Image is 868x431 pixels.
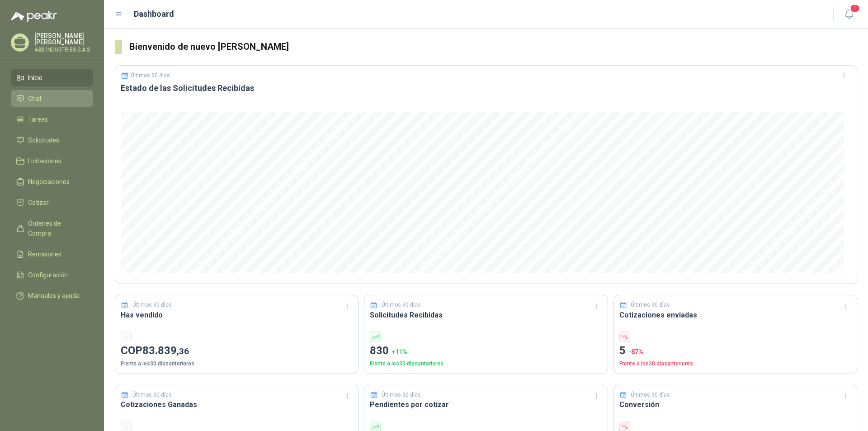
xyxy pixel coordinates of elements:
div: - [121,332,132,342]
span: -87 % [628,348,643,355]
img: Logo peakr [11,11,57,22]
span: Cotizar [28,198,49,208]
h3: Estado de las Solicitudes Recibidas [121,83,851,94]
span: Tareas [28,114,48,124]
p: Últimos 30 días [382,391,421,399]
p: Frente a los 30 días anteriores [619,360,851,368]
p: A&B INDUSTRIES S.A.S [34,47,93,52]
a: Remisiones [11,246,93,263]
a: Tareas [11,111,93,128]
h3: Conversión [619,399,851,410]
a: Órdenes de Compra [11,215,93,242]
p: Frente a los 30 días anteriores [121,360,353,368]
p: Últimos 30 días [631,391,670,399]
span: 83.839 [142,344,189,357]
p: Últimos 30 días [131,72,170,79]
a: Cotizar [11,194,93,211]
p: Últimos 30 días [631,301,670,309]
span: + 11 % [392,348,407,355]
span: Manuales y ayuda [28,291,80,301]
span: ,36 [177,346,189,356]
h3: Bienvenido de nuevo [PERSON_NAME] [129,40,857,54]
span: Configuración [28,270,68,280]
span: 1 [850,4,860,13]
p: [PERSON_NAME] [PERSON_NAME] [34,33,93,45]
button: 1 [841,6,857,23]
span: Remisiones [28,249,61,259]
h1: Dashboard [134,8,174,20]
span: Negociaciones [28,177,70,187]
p: 5 [619,342,851,360]
p: Últimos 30 días [132,301,172,309]
p: 830 [370,342,602,360]
a: Configuración [11,266,93,284]
h3: Solicitudes Recibidas [370,309,602,321]
span: Órdenes de Compra [28,218,85,238]
a: Manuales y ayuda [11,287,93,304]
span: Licitaciones [28,156,61,166]
p: Frente a los 30 días anteriores [370,360,602,368]
h3: Has vendido [121,309,353,321]
h3: Pendientes por cotizar [370,399,602,410]
a: Chat [11,90,93,107]
p: COP [121,342,353,360]
a: Licitaciones [11,152,93,170]
p: Últimos 30 días [132,391,172,399]
a: Negociaciones [11,173,93,190]
h3: Cotizaciones enviadas [619,309,851,321]
a: Inicio [11,69,93,86]
span: Chat [28,94,42,104]
span: Inicio [28,73,42,83]
p: Últimos 30 días [382,301,421,309]
span: Solicitudes [28,135,59,145]
a: Solicitudes [11,132,93,149]
h3: Cotizaciones Ganadas [121,399,353,410]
